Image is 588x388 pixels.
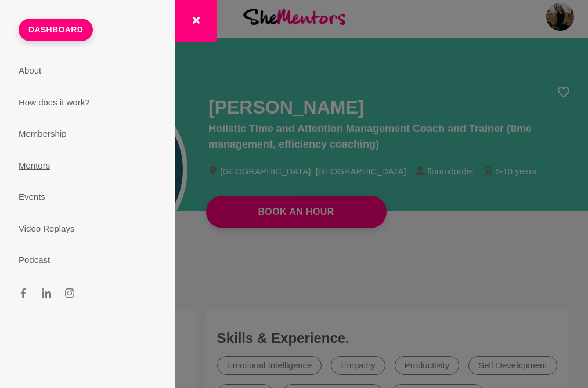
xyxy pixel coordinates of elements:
[5,181,171,213] a: Events
[5,118,171,150] a: Membership
[19,19,93,41] button: Dashboard
[12,281,35,309] a: Facebook
[5,55,171,87] a: About
[5,150,171,182] a: Mentors
[58,281,81,309] a: Instagram
[5,87,171,119] a: How does it work?
[35,281,58,309] a: LinkedIn
[5,244,171,276] a: Podcast
[5,213,171,245] a: Video Replays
